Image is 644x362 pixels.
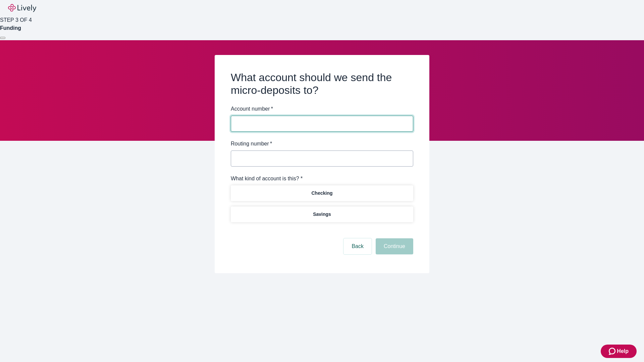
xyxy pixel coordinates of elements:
[231,140,272,148] label: Routing number
[231,105,273,113] label: Account number
[231,206,413,222] button: Savings
[231,185,413,201] button: Checking
[231,175,303,183] label: What kind of account is this? *
[313,211,331,218] p: Savings
[617,347,629,355] span: Help
[343,238,372,254] button: Back
[8,4,36,12] img: Lively
[231,71,413,97] h2: What account should we send the micro-deposits to?
[601,345,637,358] button: Zendesk support iconHelp
[609,347,617,355] svg: Zendesk support icon
[311,190,332,197] p: Checking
